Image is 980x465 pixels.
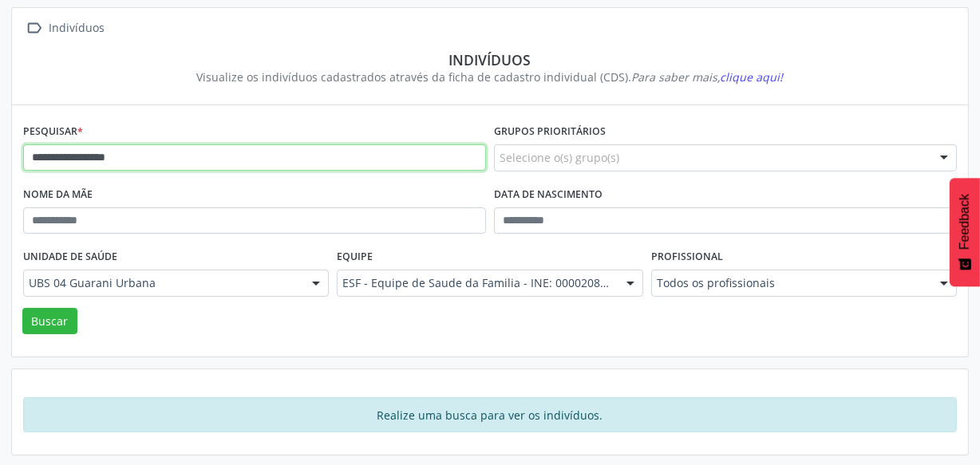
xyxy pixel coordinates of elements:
span: Selecione o(s) grupo(s) [500,149,619,166]
label: Grupos prioritários [494,120,606,144]
span: Feedback [958,194,972,250]
a:  Indivíduos [23,17,108,40]
span: Todos os profissionais [657,275,924,291]
div: Realize uma busca para ver os indivíduos. [23,397,957,432]
label: Unidade de saúde [23,245,117,270]
label: Pesquisar [23,120,83,144]
button: Buscar [22,308,77,335]
span: ESF - Equipe de Saude da Familia - INE: 0000208183 [342,275,610,291]
button: Feedback - Mostrar pesquisa [950,178,980,286]
div: Visualize os indivíduos cadastrados através da ficha de cadastro individual (CDS). [34,69,946,85]
label: Data de nascimento [494,183,603,207]
span: clique aqui! [721,69,784,85]
i: Para saber mais, [632,69,784,85]
div: Indivíduos [46,17,108,40]
label: Equipe [337,245,373,270]
i:  [23,17,46,40]
label: Profissional [651,245,723,270]
span: UBS 04 Guarani Urbana [29,275,296,291]
label: Nome da mãe [23,183,93,207]
div: Indivíduos [34,51,946,69]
